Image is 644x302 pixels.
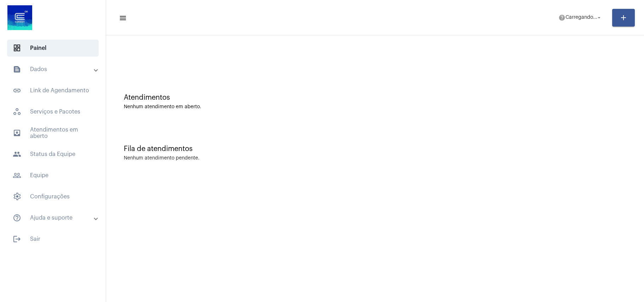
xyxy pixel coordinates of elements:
mat-panel-title: Ajuda e suporte [13,214,94,222]
span: sidenav icon [13,192,21,201]
button: Carregando... [554,11,607,25]
span: Equipe [7,167,99,184]
div: Fila de atendimentos [124,145,626,153]
span: Configurações [7,188,99,205]
span: Sair [7,231,99,248]
span: Link de Agendamento [7,82,99,99]
mat-icon: arrow_drop_down [596,14,602,21]
span: Carregando... [565,15,597,20]
mat-icon: sidenav icon [13,171,21,180]
mat-icon: sidenav icon [13,65,21,74]
mat-icon: sidenav icon [13,214,21,222]
span: Painel [7,40,99,57]
span: Serviços e Pacotes [7,103,99,120]
mat-icon: sidenav icon [13,86,21,95]
mat-expansion-panel-header: sidenav iconAjuda e suporte [4,209,106,226]
mat-icon: sidenav icon [13,150,21,158]
div: Nenhum atendimento em aberto. [124,104,626,110]
span: Atendimentos em aberto [7,124,99,141]
mat-icon: add [619,13,628,22]
span: sidenav icon [13,108,21,116]
span: Status da Equipe [7,146,99,163]
mat-icon: sidenav icon [119,14,126,22]
mat-icon: sidenav icon [13,235,21,243]
div: Nenhum atendimento pendente. [124,156,199,161]
img: d4669ae0-8c07-2337-4f67-34b0df7f5ae4.jpeg [6,4,34,32]
div: Atendimentos [124,94,626,101]
span: sidenav icon [13,44,21,52]
mat-icon: sidenav icon [13,129,21,137]
mat-panel-title: Dados [13,65,94,74]
mat-expansion-panel-header: sidenav iconDados [4,61,106,78]
mat-icon: help [558,14,565,21]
